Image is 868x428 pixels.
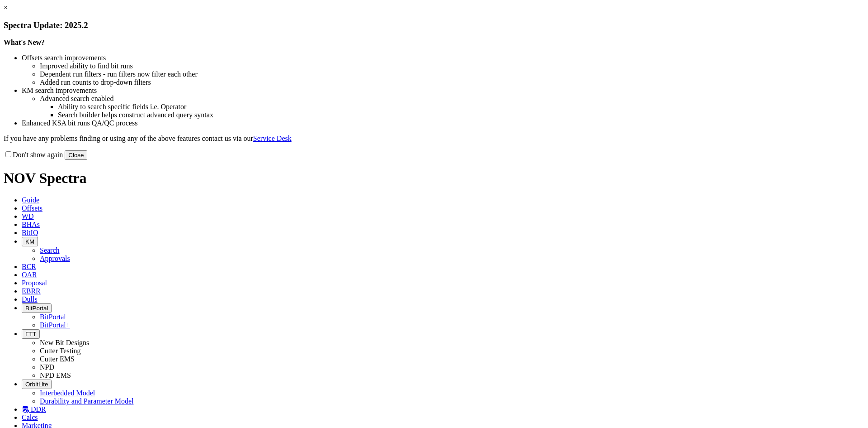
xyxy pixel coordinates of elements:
span: BitIQ [22,229,38,236]
span: DDR [31,405,46,413]
li: KM search improvements [22,87,864,95]
strong: What's New? [4,38,45,46]
a: BitPortal [40,313,66,321]
a: × [4,4,8,11]
span: Guide [22,196,39,204]
span: EBRR [22,287,41,295]
span: Dulls [22,295,38,303]
li: Dependent run filters - run filters now filter each other [40,70,864,78]
a: Approvals [40,255,70,262]
a: NPD EMS [40,371,71,379]
span: Proposal [22,279,47,287]
label: Don't show again [4,151,63,159]
a: Durability and Parameter Model [40,397,134,405]
span: BitPortal [25,305,48,312]
li: Enhanced KSA bit runs QA/QC process [22,119,864,127]
span: Offsets [22,204,42,212]
span: WD [22,212,34,220]
a: Cutter Testing [40,347,81,355]
a: NPD [40,363,54,371]
li: Improved ability to find bit runs [40,62,864,70]
h3: Spectra Update: 2025.2 [4,20,864,30]
p: If you have any problems finding or using any of the above features contact us via our [4,135,864,143]
span: OrbitLite [25,381,48,388]
a: BitPortal+ [40,321,70,329]
span: BCR [22,263,36,270]
button: Close [65,150,87,160]
a: New Bit Designs [40,339,89,346]
a: Search [40,246,60,254]
span: KM [25,238,34,245]
input: Don't show again [5,151,11,157]
span: OAR [22,271,37,279]
a: Cutter EMS [40,355,75,363]
li: Offsets search improvements [22,54,864,62]
li: Ability to search specific fields i.e. Operator [58,103,864,111]
h1: NOV Spectra [4,170,864,187]
li: Added run counts to drop-down filters [40,78,864,87]
span: FTT [25,331,36,337]
span: BHAs [22,221,40,228]
span: Calcs [22,414,38,421]
a: Interbedded Model [40,389,95,397]
a: Service Desk [253,135,292,142]
li: Search builder helps construct advanced query syntax [58,111,864,119]
li: Advanced search enabled [40,95,864,103]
